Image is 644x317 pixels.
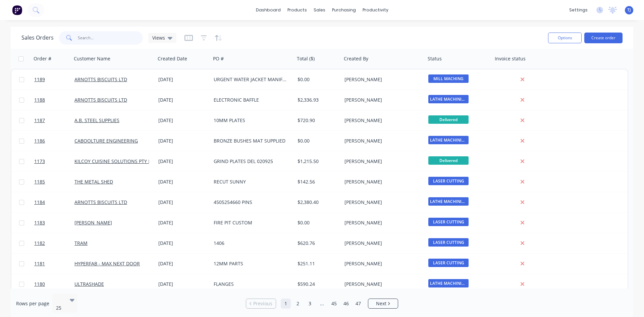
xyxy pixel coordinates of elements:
span: LATHE MACHINING [428,95,469,103]
a: Page 1 is your current page [281,299,291,309]
div: [PERSON_NAME] [344,76,419,83]
a: KILCOY CUISINE SOLUTIONS PTY LTD [74,158,157,164]
div: [DATE] [158,76,208,83]
div: Created Date [158,55,187,62]
div: [DATE] [158,178,208,185]
span: TJ [627,7,631,13]
div: [PERSON_NAME] [344,240,419,247]
div: Created By [344,55,368,62]
a: TRAM [74,240,88,246]
a: 1173 [34,151,74,171]
div: productivity [359,5,392,15]
div: URGENT WATER JACKET MANIFOLD [214,76,288,83]
div: purchasing [329,5,359,15]
button: Create order [584,33,623,43]
span: 1189 [34,76,45,83]
span: 1182 [34,240,45,247]
div: Order # [34,55,51,62]
div: [DATE] [158,260,208,267]
div: GRIND PLATES DEL 020925 [214,158,288,165]
div: BRONZE BUSHES MAT SUPPLIED [214,138,288,144]
a: CABOOLTURE ENGINEERING [74,138,138,144]
span: 1185 [34,178,45,185]
div: sales [310,5,329,15]
div: [DATE] [158,281,208,287]
div: [PERSON_NAME] [344,219,419,226]
div: ELECTRONIC BAFFLE [214,97,288,103]
a: 1188 [34,90,74,110]
span: 1180 [34,281,45,287]
div: [DATE] [158,117,208,124]
a: Page 47 [353,299,363,309]
span: Delivered [428,156,469,165]
div: 4505254660 PINS [214,199,288,206]
span: Delivered [428,115,469,124]
div: [PERSON_NAME] [344,178,419,185]
span: MILL MACHING [428,74,469,83]
a: Next page [368,300,398,307]
a: 1183 [34,213,74,233]
div: [PERSON_NAME] [344,281,419,287]
div: 1406 [214,240,288,247]
span: LATHE MACHINING [428,197,469,206]
span: 1173 [34,158,45,165]
div: settings [566,5,591,15]
img: Factory [12,5,22,15]
a: Previous page [246,300,276,307]
div: FIRE PIT CUSTOM [214,219,288,226]
div: 12MM PARTS [214,260,288,267]
span: Next [376,300,386,307]
a: [PERSON_NAME] [74,219,112,226]
a: THE METAL SHED [74,178,113,185]
span: 1183 [34,219,45,226]
span: LATHE MACHINING [428,279,469,287]
div: [PERSON_NAME] [344,199,419,206]
span: Previous [253,300,272,307]
div: 25 [56,305,64,311]
button: Options [548,33,582,43]
a: 1189 [34,69,74,90]
span: 1188 [34,97,45,103]
div: FLANGES [214,281,288,287]
a: 1184 [34,192,74,212]
a: Page 45 [329,299,339,309]
div: Customer Name [74,55,110,62]
a: dashboard [253,5,284,15]
input: Search... [78,31,143,45]
div: [PERSON_NAME] [344,138,419,144]
a: A.B. STEEL SUPPLIES [74,117,119,123]
div: [DATE] [158,158,208,165]
h1: Sales Orders [21,35,54,41]
a: Jump forward [317,299,327,309]
ul: Pagination [243,299,401,309]
div: $0.00 [298,219,337,226]
span: Rows per page [16,300,49,307]
a: 1182 [34,233,74,253]
a: 1187 [34,110,74,130]
span: 1187 [34,117,45,124]
div: $142.56 [298,178,337,185]
div: $251.11 [298,260,337,267]
span: 1186 [34,138,45,144]
div: $0.00 [298,76,337,83]
div: $1,215.50 [298,158,337,165]
div: Invoice status [495,55,526,62]
div: Total ($) [297,55,315,62]
a: HYPERFAB - MAX NEXT DOOR [74,260,140,267]
div: $2,380.40 [298,199,337,206]
div: [DATE] [158,199,208,206]
span: LATHE MACHINING [428,136,469,144]
div: [DATE] [158,97,208,103]
div: Status [428,55,442,62]
div: [PERSON_NAME] [344,97,419,103]
span: LASER CUTTING [428,177,469,185]
a: ARNOTTS BISCUITS LTD [74,76,127,83]
div: [DATE] [158,219,208,226]
div: [PERSON_NAME] [344,260,419,267]
span: 1181 [34,260,45,267]
a: 1186 [34,131,74,151]
div: RECUT SUNNY [214,178,288,185]
a: Page 3 [305,299,315,309]
a: 1185 [34,172,74,192]
span: LASER CUTTING [428,238,469,247]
